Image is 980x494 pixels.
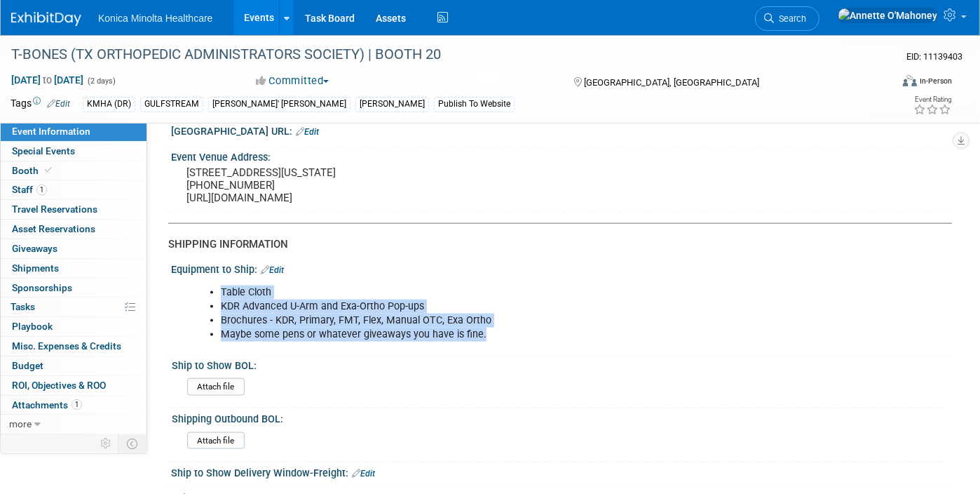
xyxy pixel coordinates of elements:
span: 1 [72,399,82,410]
div: T-BONES (TX ORTHOPEDIC ADMINISTRATORS SOCIETY) | BOOTH 20 [6,42,872,67]
span: [GEOGRAPHIC_DATA], [GEOGRAPHIC_DATA] [584,77,759,88]
img: Format-Inperson.png [903,75,917,86]
button: Committed [251,74,334,88]
li: Table Cloth [221,286,792,300]
a: Search [755,6,819,31]
a: ROI, Objectives & ROO [1,376,147,395]
a: Misc. Expenses & Credits [1,337,147,356]
a: Event Information [1,122,147,141]
div: Equipment to Ship: [171,259,952,277]
a: Travel Reservations [1,200,147,219]
pre: [STREET_ADDRESS][US_STATE] [PHONE_NUMBER] [URL][DOMAIN_NAME] [186,166,481,204]
div: Event Venue Address: [171,147,952,164]
div: SHIPPING INFORMATION [168,237,941,252]
a: Edit [352,469,375,479]
span: Event ID: 11139403 [906,51,962,62]
a: Budget [1,356,147,375]
a: Shipments [1,259,147,278]
div: Ship to Show Delivery Window-Freight: [171,462,952,481]
a: Attachments1 [1,396,147,415]
span: Event Information [12,126,90,137]
img: ExhibitDay [11,12,81,26]
div: Publish To Website [434,97,515,112]
span: to [41,74,54,86]
div: KMHA (DR) [83,97,135,112]
div: Event Format [812,73,952,94]
span: Attachments [12,399,82,410]
a: Edit [261,265,284,275]
span: Search [774,13,806,24]
a: Playbook [1,317,147,336]
span: Staff [12,184,47,195]
span: Konica Minolta Healthcare [98,13,212,24]
div: GULFSTREAM [140,97,203,112]
a: Booth [1,161,147,180]
span: (2 days) [86,76,116,86]
span: Travel Reservations [12,203,97,215]
li: Brochures - KDR, Primary, FMT, Flex, Manual OTC, Exa Ortho [221,314,792,328]
span: 1 [36,185,47,195]
li: Maybe some pens or whatever giveaways you have is fine. [221,328,792,342]
span: Budget [12,360,43,371]
a: Tasks [1,298,147,316]
a: Edit [47,99,70,109]
span: Playbook [12,321,53,332]
span: Giveaways [12,243,57,254]
span: Special Events [12,145,75,156]
a: Sponsorships [1,279,147,298]
a: more [1,415,147,434]
span: Booth [12,165,55,176]
a: Edit [296,127,319,137]
div: [PERSON_NAME] [355,97,429,112]
span: Misc. Expenses & Credits [12,340,121,352]
li: KDR Advanced U-Arm and Exa-Ortho Pop-ups [221,300,792,314]
img: Annette O'Mahoney [838,8,938,23]
div: Event Rating [913,96,951,103]
div: In-Person [919,76,952,86]
div: Shipping Outbound BOL: [172,408,946,426]
a: Giveaways [1,239,147,258]
a: Staff1 [1,180,147,199]
span: Shipments [12,262,59,274]
div: Ship to Show BOL: [172,355,946,373]
span: Tasks [11,301,35,312]
span: more [9,418,32,429]
div: [GEOGRAPHIC_DATA] URL: [171,121,952,139]
td: Tags [11,96,70,112]
td: Personalize Event Tab Strip [94,434,118,453]
span: [DATE] [DATE] [11,74,84,86]
td: Toggle Event Tabs [118,434,147,453]
a: Special Events [1,142,147,161]
span: Asset Reservations [12,223,95,234]
a: Asset Reservations [1,220,147,239]
span: ROI, Objectives & ROO [12,380,106,391]
span: Sponsorships [12,282,72,293]
i: Booth reservation complete [45,166,52,174]
div: [PERSON_NAME]' [PERSON_NAME] [208,97,351,112]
